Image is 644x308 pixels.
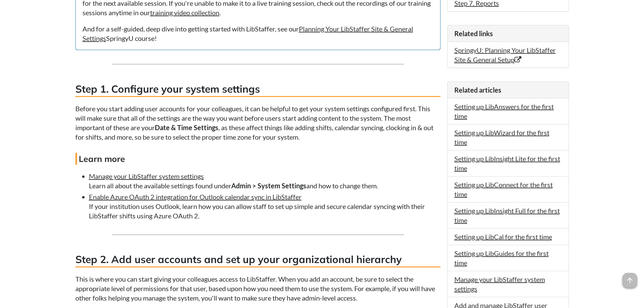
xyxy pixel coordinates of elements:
span: arrow_upward [622,273,637,288]
span: Related links [454,29,493,38]
a: arrow_upward [622,274,637,282]
a: Manage your LibStaffer system settings [89,172,204,180]
a: Setting up LibWizard for the first time [454,128,549,146]
a: SpringyU: Planning Your LibStaffer Site & General Setup [454,46,556,64]
h3: Step 2. Add user accounts and set up your organizational hierarchy [75,252,440,267]
h3: Step 1. Configure your system settings [75,82,440,97]
a: Setting up LibConnect for the first time [454,181,553,198]
strong: Admin > System Settings [231,182,306,190]
a: Setting up LibAnswers for the first time [454,102,554,120]
li: If your institution uses Outlook, learn how you can allow staff to set up simple and secure calen... [89,192,440,220]
a: Setting up LibInsight Full for the first time [454,207,560,224]
a: Setting up LibCal for the first time [454,233,552,241]
a: Setting up LibInsight Lite for the first time [454,155,560,172]
a: Manage your LibStaffer system settings [454,275,545,293]
strong: Date & Time Settings [155,123,218,132]
a: Setting up LibGuides for the first time [454,249,549,267]
p: This is where you can start giving your colleagues access to LibStaffer. When you add an account,... [75,274,440,303]
h4: Learn more [75,153,440,165]
li: Learn all about the available settings found under and how to change them. [89,171,440,190]
p: And for a self-guided, deep dive into getting started with LibStaffer, see our SpringyU course! [82,24,433,43]
span: Related articles [454,86,501,94]
a: Enable Azure OAuth 2 integration for Outlook calendar sync in LibStaffer [89,193,302,201]
a: training video collection [150,8,219,17]
p: Before you start adding user accounts for your colleagues, it can be helpful to get your system s... [75,104,440,142]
